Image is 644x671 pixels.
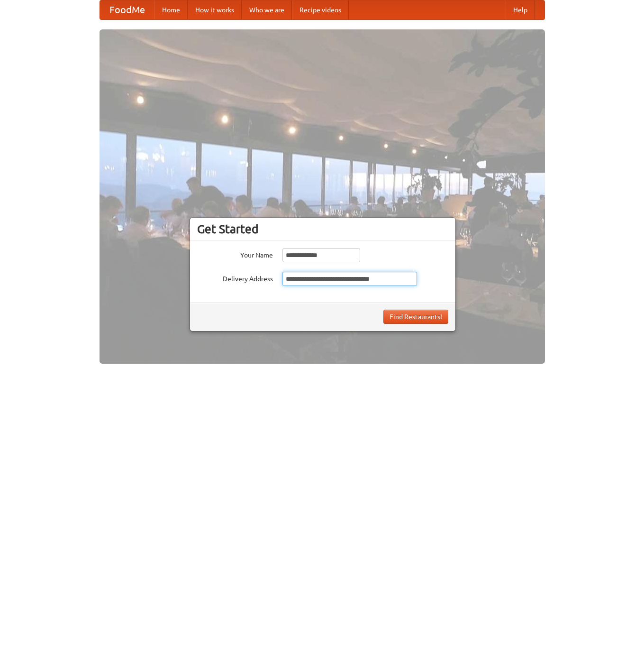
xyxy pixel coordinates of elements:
a: Who we are [242,0,292,19]
label: Your Name [197,248,273,260]
a: FoodMe [100,0,154,19]
a: Help [506,0,535,19]
label: Delivery Address [197,272,273,284]
button: Find Restaurants! [383,310,448,324]
a: Recipe videos [292,0,349,19]
a: How it works [188,0,242,19]
h3: Get Started [197,222,448,236]
a: Home [154,0,188,19]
